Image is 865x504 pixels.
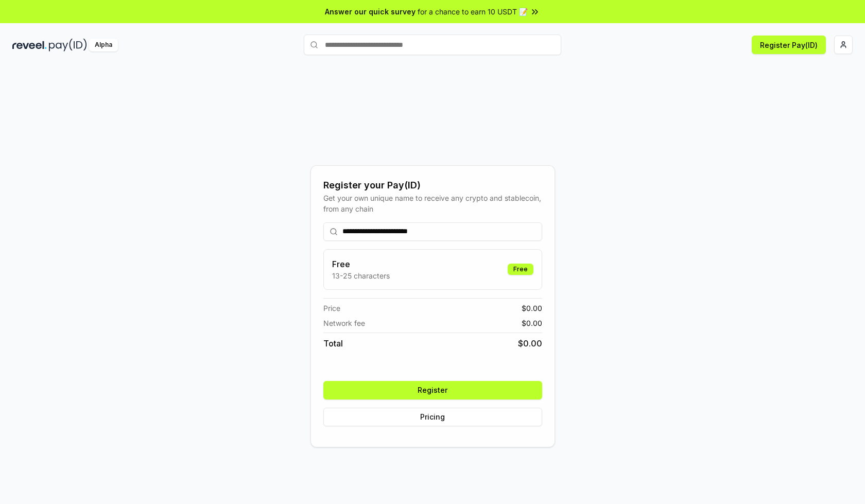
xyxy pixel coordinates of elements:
button: Register Pay(ID) [752,36,826,54]
span: for a chance to earn 10 USDT 📝 [418,6,528,17]
span: Price [323,303,340,314]
div: Register your Pay(ID) [323,178,542,193]
img: reveel_dark [12,39,47,51]
p: 13-25 characters [332,270,390,281]
span: $ 0.00 [522,303,542,314]
span: $ 0.00 [518,337,542,350]
div: Get your own unique name to receive any crypto and stablecoin, from any chain [323,193,542,214]
img: pay_id [49,39,87,51]
h3: Free [332,258,390,270]
span: Answer our quick survey [325,6,416,17]
span: Total [323,337,343,350]
button: Pricing [323,408,542,426]
div: Free [508,264,533,275]
span: Network fee [323,318,365,328]
button: Register [323,381,542,399]
span: $ 0.00 [522,318,542,328]
div: Alpha [89,39,118,51]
